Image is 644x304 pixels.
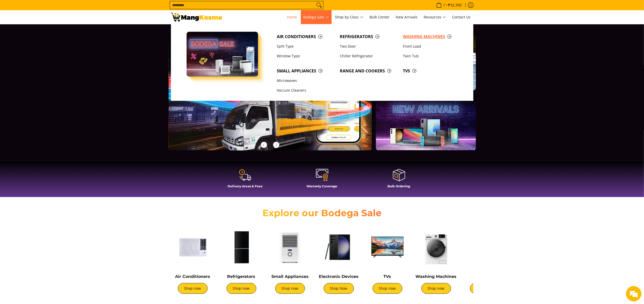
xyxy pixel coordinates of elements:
[421,10,449,24] a: Resources
[248,207,396,219] h2: Explore our Bodega Sale
[366,225,409,269] img: TVs
[393,10,420,24] a: New Arrivals
[370,15,390,19] span: Bulk Center
[447,3,463,7] span: ₱32,390
[187,32,258,77] img: Bodega Sale
[340,68,398,74] span: Range and Cookers
[274,41,337,51] a: Split Type
[227,274,255,279] a: Refrigerators
[337,66,400,76] a: Range and Cookers
[277,68,335,74] span: Small Appliances
[274,51,337,61] a: Window Type
[337,32,400,41] a: Refrigerators
[175,274,210,279] a: Air Conditioners
[286,168,358,192] a: Warranty Coverage
[337,41,400,51] a: Two Door
[337,51,400,61] a: Chiller Refrigerator
[403,34,461,40] span: Washing Machines
[333,10,366,24] a: Shop by Class
[403,68,461,74] span: TVs
[384,274,391,279] a: TVs
[220,225,263,269] img: Refrigerators
[268,225,312,269] img: Small Appliances
[400,32,463,41] a: Washing Machines
[275,283,305,294] a: Shop now
[274,76,337,85] a: Microwaves
[335,14,364,20] span: Shop by Class
[470,283,500,294] a: Shop now
[414,225,458,269] img: Washing Machines
[317,225,361,269] img: Electronic Devices
[363,168,435,192] a: Bulk Ordering
[400,41,463,51] a: Front Load
[171,225,214,269] img: Air Conditioners
[271,139,282,150] button: Next
[367,10,392,24] a: Bulk Center
[274,86,337,95] a: Vaccum Cleaners
[363,184,435,188] h4: Bulk Ordering
[285,10,300,24] a: Home
[324,283,354,294] a: Shop Now
[227,10,473,24] nav: Main Menu
[315,1,323,9] button: Search
[227,283,256,294] a: Shop now
[277,34,335,40] span: Air Conditioners
[452,15,471,19] span: Contact Us
[301,10,332,24] a: Bodega Sale
[274,32,337,41] a: Air Conditioners
[209,184,281,188] h4: Delivery Areas & Fees
[3,140,98,158] textarea: Type your message and hit 'Enter'
[400,66,463,76] a: TVs
[463,225,507,269] img: Cookers
[400,51,463,61] a: Twin Tub
[178,283,208,294] a: Shop now
[169,35,389,159] a: More
[443,3,446,7] span: 1
[271,274,309,279] a: Small Appliances
[30,64,71,116] span: We're online!
[435,2,463,8] span: •
[84,3,96,15] div: Minimize live chat window
[27,29,86,35] div: Chat with us now
[424,14,446,20] span: Resources
[286,184,358,188] h4: Warranty Coverage
[209,168,281,192] a: Delivery Areas & Fees
[303,14,329,20] span: Bodega Sale
[396,15,418,19] span: New Arrivals
[171,13,222,21] img: Mang Kosme: Your Home Appliances Warehouse Sale Partner!
[258,139,270,150] button: Previous
[450,10,473,24] a: Contact Us
[319,274,359,279] a: Electronic Devices
[287,15,297,19] span: Home
[416,274,457,279] a: Washing Machines
[373,283,402,294] a: Shop now
[421,283,451,294] a: Shop now
[274,66,337,76] a: Small Appliances
[340,34,398,40] span: Refrigerators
